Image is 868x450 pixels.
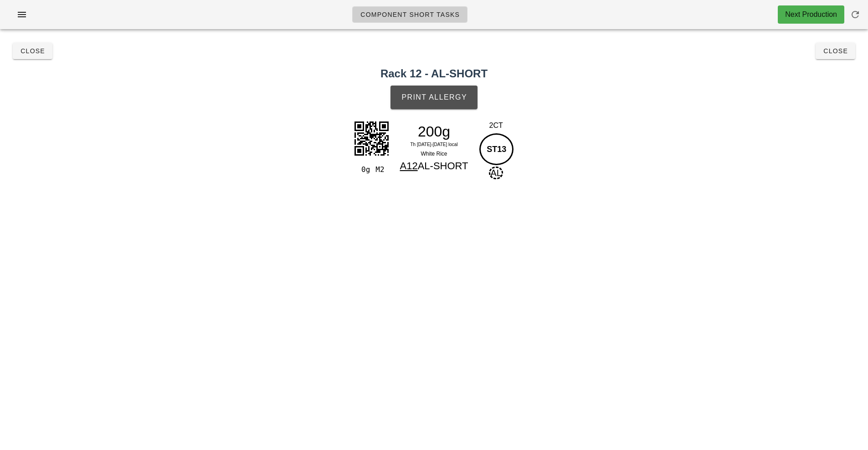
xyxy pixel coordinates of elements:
span: Print Allergy [401,93,467,101]
span: AL [489,167,503,179]
span: Component Short Tasks [360,11,460,18]
button: Print Allergy [390,86,478,109]
span: AL-SHORT [418,160,468,172]
div: M2 [372,164,390,176]
span: A12 [400,160,418,172]
div: 200g [395,125,474,138]
div: White Rice [395,149,474,158]
div: 2CT [477,120,515,131]
span: Close [20,47,45,55]
span: Th [DATE]-[DATE] local [410,142,457,147]
div: ST13 [479,133,514,165]
img: 1ZMg7Ao5UbhHSRUL2+YHMnS4rQM4hkAyZw3Zr5xCyBdvcohAyh+3WziFkC7a5RSFkDtutnUPIFmxzi0LIHLZbO4eQLdjmFoWQ... [349,116,394,161]
span: Close [823,47,848,55]
div: Next Production [785,9,837,20]
button: Close [816,43,855,59]
div: 0g [353,164,372,176]
a: Component Short Tasks [352,6,467,23]
h2: Rack 12 - AL-SHORT [5,66,863,82]
button: Close [13,43,52,59]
